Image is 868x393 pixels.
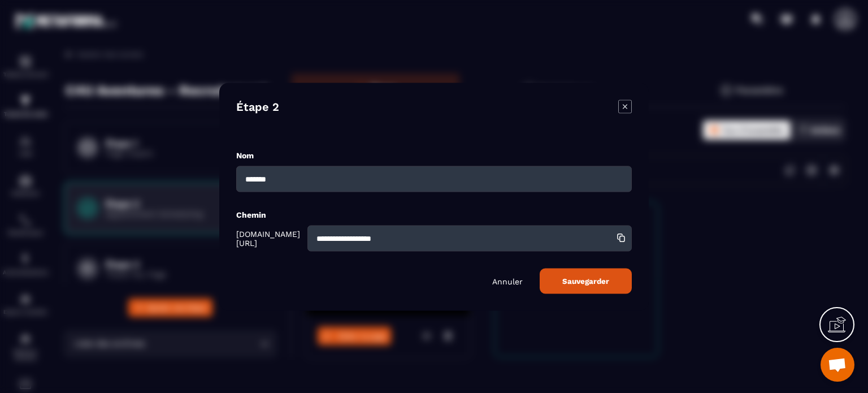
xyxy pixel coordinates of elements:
label: Nom [236,150,254,159]
span: [DOMAIN_NAME][URL] [236,229,305,247]
a: Ouvrir le chat [821,348,854,382]
label: Chemin [236,210,266,219]
button: Sauvegarder [540,268,632,293]
img: copy-w.3668867d.svg [616,232,626,243]
span: Sauvegarder [562,277,609,285]
h4: Étape 2 [236,100,279,115]
p: Annuler [492,277,523,286]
